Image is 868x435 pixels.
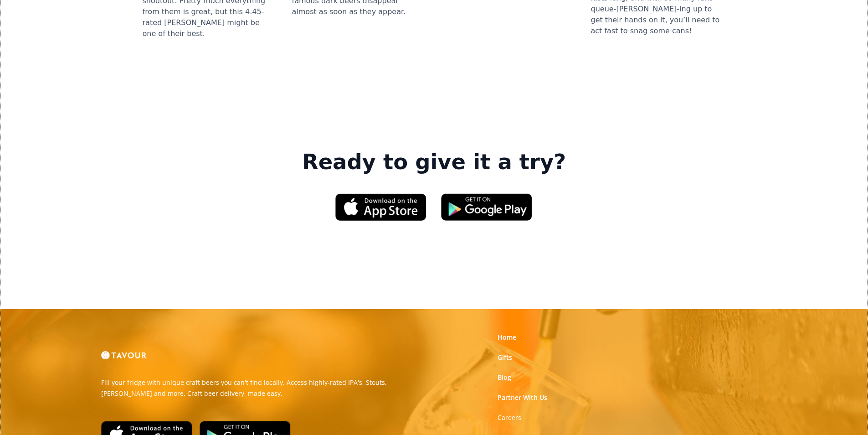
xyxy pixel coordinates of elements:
[101,377,427,399] p: Fill your fridge with unique craft beers you can't find locally. Access highly-rated IPA's, Stout...
[498,413,521,422] a: Careers
[498,333,516,342] a: Home
[302,150,566,175] strong: Ready to give it a try?
[498,373,511,382] a: Blog
[498,353,512,362] a: Gifts
[498,393,547,402] a: Partner With Us
[498,413,521,422] strong: Careers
